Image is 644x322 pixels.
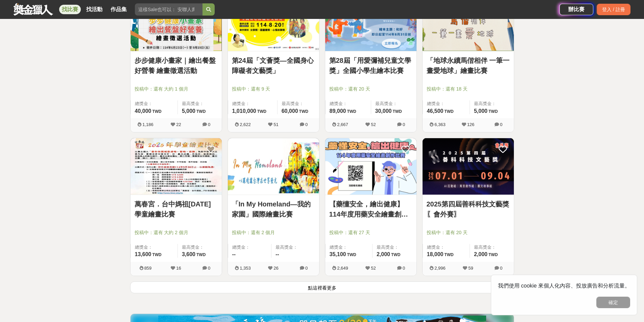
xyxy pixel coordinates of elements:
span: TWD [196,252,206,257]
span: 總獎金： [232,100,273,107]
span: TWD [391,252,400,257]
span: 35,100 [330,251,346,257]
span: 3,600 [182,251,195,257]
span: 總獎金： [330,244,368,251]
span: 26 [273,266,278,271]
span: 最高獎金： [474,244,510,251]
span: 總獎金： [330,100,367,107]
span: 126 [467,122,475,127]
span: 投稿中：還有 9 天 [232,85,315,93]
span: -- [276,251,279,257]
span: 1,186 [142,122,153,127]
span: 0 [500,266,502,271]
span: 總獎金： [135,244,173,251]
span: 60,000 [282,108,298,114]
a: 找活動 [84,5,105,14]
span: TWD [392,109,402,114]
span: 投稿中：還有 2 個月 [232,229,315,236]
a: 第28屆「用愛彌補兒童文學獎」全國小學生繪本比賽 [329,55,412,76]
button: 確定 [596,297,630,308]
span: TWD [347,252,356,257]
span: 0 [208,266,210,271]
span: 13,600 [135,251,151,257]
span: 最高獎金： [474,100,510,107]
span: 投稿中：還有 18 天 [427,85,510,93]
span: 總獎金： [232,244,267,251]
span: 30,000 [375,108,392,114]
span: 2,622 [240,122,251,127]
a: 萬春宮．台中媽祖[DATE]學童繪畫比賽 [135,199,218,219]
span: 0 [305,266,308,271]
span: 59 [468,266,473,271]
span: 40,000 [135,108,151,114]
span: 2,000 [377,251,390,257]
span: 投稿中：還有 大約 2 個月 [135,229,218,236]
span: 6,363 [434,122,446,127]
span: -- [232,251,236,257]
span: 89,000 [330,108,346,114]
div: 登入 / 註冊 [597,4,630,15]
span: 最高獎金： [375,100,412,107]
img: Cover Image [325,138,416,195]
span: TWD [299,109,308,114]
span: 46,500 [427,108,444,114]
span: 2,667 [337,122,348,127]
span: 最高獎金： [182,100,218,107]
span: 16 [176,266,181,271]
span: TWD [488,252,498,257]
span: 投稿中：還有 20 天 [329,85,412,93]
img: Cover Image [130,138,222,195]
span: 5,000 [182,108,195,114]
span: 最高獎金： [182,244,218,251]
span: 0 [403,266,405,271]
span: 51 [273,122,278,127]
span: 最高獎金： [377,244,412,251]
span: TWD [488,109,498,114]
img: Cover Image [423,138,514,195]
span: 5,000 [474,108,487,114]
span: TWD [152,109,161,114]
span: 2,000 [474,251,487,257]
span: 1,010,000 [232,108,256,114]
a: 2025第四屆善科科技文藝獎〖會外賽〗 [427,199,510,219]
span: TWD [196,109,206,114]
a: 找比賽 [59,5,81,14]
span: 總獎金： [427,100,466,107]
span: 最高獎金： [276,244,315,251]
input: 這樣Sale也可以： 安聯人壽創意銷售法募集 [135,3,202,16]
span: 0 [208,122,210,127]
span: 最高獎金： [282,100,315,107]
span: TWD [444,109,453,114]
span: 52 [371,266,376,271]
span: 22 [176,122,181,127]
span: TWD [444,252,453,257]
span: 總獎金： [135,100,173,107]
a: 「地球永續馬偕相伴 一筆一畫愛地球」繪畫比賽 [427,55,510,76]
a: 【藥懂安全，繪出健康】114年度用藥安全繪畫創作比賽 [329,199,412,219]
div: 辦比賽 [559,4,593,15]
a: 作品集 [108,5,129,14]
span: 2,996 [434,266,446,271]
span: 0 [500,122,502,127]
span: 52 [371,122,376,127]
span: 0 [403,122,405,127]
button: 點這裡看更多 [130,281,514,293]
a: 第24屆「文薈獎—全國身心障礙者文藝獎」 [232,55,315,76]
span: 18,000 [427,251,444,257]
a: 「In My Homeland—我的家園」國際繪畫比賽 [232,199,315,219]
span: TWD [347,109,356,114]
span: TWD [152,252,161,257]
a: 步步健康小畫家｜繪出餐盤好營養 繪畫徵選活動 [135,55,218,76]
span: 投稿中：還有 大約 1 個月 [135,85,218,93]
span: TWD [257,109,266,114]
img: Cover Image [228,138,319,195]
span: 1,353 [240,266,251,271]
span: 0 [305,122,308,127]
span: 投稿中：還有 20 天 [427,229,510,236]
span: 2,649 [337,266,348,271]
span: 我們使用 cookie 來個人化內容、投放廣告和分析流量。 [498,283,630,289]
